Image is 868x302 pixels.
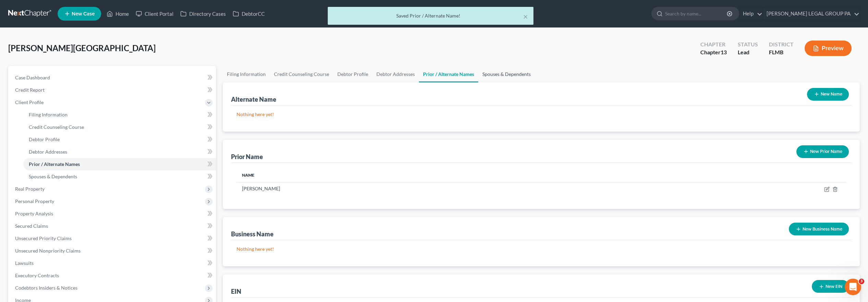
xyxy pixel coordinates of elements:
[15,235,72,241] span: Unsecured Priority Claims
[231,95,276,103] div: Alternate Name
[10,84,216,96] a: Credit Report
[237,168,627,182] th: Name
[231,153,263,161] div: Prior Name
[812,280,849,293] button: New EIN
[419,66,478,82] a: Prior / Alternate Names
[10,257,216,269] a: Lawsuits
[29,112,68,118] span: Filing Information
[700,41,727,48] div: Chapter
[807,88,849,101] button: New Name
[8,43,156,53] span: [PERSON_NAME][GEOGRAPHIC_DATA]
[15,186,45,192] span: Real Property
[15,260,34,266] span: Lawsuits
[23,170,216,183] a: Spouses & Dependents
[796,145,849,158] button: New Prior Name
[23,146,216,158] a: Debtor Addresses
[237,246,846,253] p: Nothing here yet!
[789,223,849,235] button: New Business Name
[10,71,216,84] a: Case Dashboard
[29,136,60,142] span: Debtor Profile
[10,208,216,220] a: Property Analysis
[10,269,216,282] a: Executory Contracts
[231,230,274,238] div: Business Name
[859,279,864,284] span: 3
[845,279,861,295] iframe: Intercom live chat
[805,41,852,56] button: Preview
[15,285,77,291] span: Codebtors Insiders & Notices
[10,245,216,257] a: Unsecured Nonpriority Claims
[29,161,80,167] span: Prior / Alternate Names
[23,158,216,170] a: Prior / Alternate Names
[10,232,216,245] a: Unsecured Priority Claims
[231,287,241,295] div: EIN
[15,272,59,278] span: Executory Contracts
[769,48,794,56] div: FLMB
[237,182,627,195] td: [PERSON_NAME]
[15,99,44,105] span: Client Profile
[15,223,48,229] span: Secured Claims
[333,66,372,82] a: Debtor Profile
[223,66,270,82] a: Filing Information
[478,66,535,82] a: Spouses & Dependents
[372,66,419,82] a: Debtor Addresses
[333,12,528,19] div: Saved Prior / Alternate Name!
[29,174,77,179] span: Spouses & Dependents
[23,121,216,133] a: Credit Counseling Course
[23,133,216,146] a: Debtor Profile
[15,75,50,80] span: Case Dashboard
[270,66,333,82] a: Credit Counseling Course
[15,211,53,216] span: Property Analysis
[15,87,45,93] span: Credit Report
[15,198,54,204] span: Personal Property
[29,124,84,130] span: Credit Counseling Course
[721,49,727,55] span: 13
[29,149,67,155] span: Debtor Addresses
[237,111,846,118] p: Nothing here yet!
[523,12,528,21] button: ×
[769,41,794,48] div: District
[15,248,81,254] span: Unsecured Nonpriority Claims
[738,48,758,56] div: Lead
[700,48,727,56] div: Chapter
[738,41,758,48] div: Status
[23,109,216,121] a: Filing Information
[10,220,216,232] a: Secured Claims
